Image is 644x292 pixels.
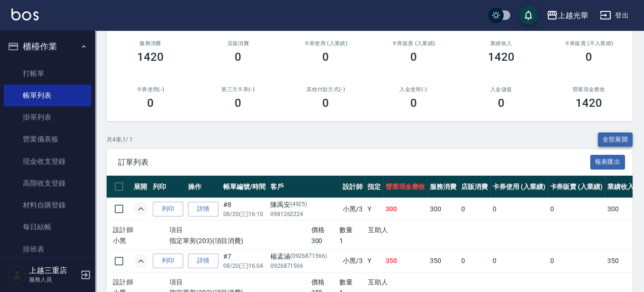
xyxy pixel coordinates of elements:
[235,96,241,110] h3: 0
[427,176,459,198] th: 服務消費
[113,278,133,286] span: 設計師
[543,6,592,25] button: 上越光華
[558,9,588,21] div: 上越光華
[188,254,218,268] a: 詳情
[169,226,183,234] span: 項目
[340,176,365,198] th: 設計師
[490,250,548,272] td: 0
[596,7,633,24] button: 登出
[4,172,91,194] a: 高階收支登錄
[459,198,490,220] td: 0
[556,86,621,93] h2: 營業現金應收
[311,226,325,234] span: 價格
[223,262,266,270] p: 08/20 (三) 16:04
[8,265,27,284] img: Person
[556,40,621,47] h2: 卡券販賣 (不入業績)
[206,40,270,47] h2: 店販消費
[137,50,164,64] h3: 1420
[270,200,338,210] div: 陳禹安
[498,96,505,110] h3: 0
[290,200,307,210] p: (4925)
[339,236,368,246] p: 1
[147,96,154,110] h3: 0
[598,132,633,147] button: 全部展開
[490,176,548,198] th: 卡券使用 (入業績)
[547,198,605,220] td: 0
[169,278,183,286] span: 項目
[459,250,490,272] td: 0
[221,198,268,220] td: #8
[427,198,459,220] td: 300
[113,226,133,234] span: 設計師
[488,50,515,64] h3: 1420
[134,202,148,216] button: expand row
[311,278,325,286] span: 價格
[270,262,338,270] p: 0926871566
[381,40,446,47] h2: 卡券販賣 (入業績)
[134,254,148,268] button: expand row
[4,128,91,150] a: 營業儀表板
[4,106,91,128] a: 掛單列表
[131,176,150,198] th: 展開
[4,85,91,106] a: 帳單列表
[4,34,91,59] button: 櫃檯作業
[605,250,636,272] td: 350
[469,86,534,93] h2: 入金儲值
[427,250,459,272] td: 350
[113,236,169,246] p: 小黑
[153,202,183,217] button: 列印
[186,176,221,198] th: 操作
[459,176,490,198] th: 店販消費
[293,40,358,47] h2: 卡券使用 (入業績)
[223,210,266,218] p: 08/20 (三) 16:10
[11,9,39,20] img: Logo
[340,198,365,220] td: 小黑 /3
[365,250,383,272] td: Y
[590,157,625,166] a: 報表匯出
[605,176,636,198] th: 業績收入
[29,266,78,275] h5: 上越三重店
[368,278,388,286] span: 互助人
[153,254,183,268] button: 列印
[118,40,183,47] h3: 服務消費
[410,50,417,64] h3: 0
[605,198,636,220] td: 300
[547,176,605,198] th: 卡券販賣 (入業績)
[585,50,592,64] h3: 0
[29,275,78,284] p: 服務人員
[169,236,311,246] p: 指定單剪(203)(項目消費)
[383,176,428,198] th: 營業現金應收
[107,135,133,144] p: 共 4 筆, 1 / 1
[268,176,340,198] th: 客戶
[368,226,388,234] span: 互助人
[365,198,383,220] td: Y
[4,194,91,216] a: 材料自購登錄
[235,50,241,64] h3: 0
[188,202,218,217] a: 詳情
[322,96,329,110] h3: 0
[293,86,358,93] h2: 其他付款方式(-)
[339,226,353,234] span: 數量
[365,176,383,198] th: 指定
[221,250,268,272] td: #7
[290,252,327,262] p: (0926871566)
[311,236,340,246] p: 300
[590,155,625,170] button: 報表匯出
[4,63,91,85] a: 打帳單
[150,176,186,198] th: 列印
[322,50,329,64] h3: 0
[339,278,353,286] span: 數量
[381,86,446,93] h2: 入金使用(-)
[547,250,605,272] td: 0
[340,250,365,272] td: 小黑 /3
[118,86,183,93] h2: 卡券使用(-)
[206,86,270,93] h2: 第三方卡券(-)
[519,6,538,25] button: save
[4,216,91,238] a: 每日結帳
[270,210,338,218] p: 0981262224
[410,96,417,110] h3: 0
[575,96,602,110] h3: 1420
[383,198,428,220] td: 300
[4,238,91,260] a: 排班表
[4,151,91,172] a: 現金收支登錄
